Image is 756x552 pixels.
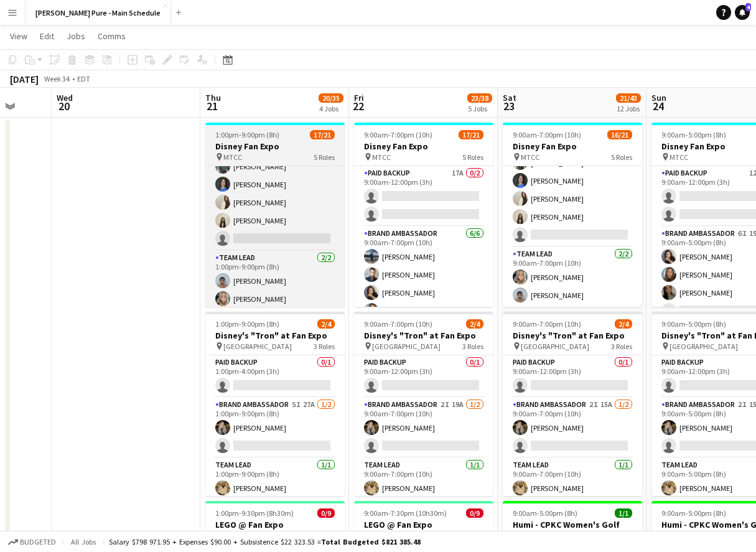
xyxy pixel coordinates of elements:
[319,104,343,113] div: 4 Jobs
[26,1,171,25] button: [PERSON_NAME] Pure - Main Schedule
[215,130,279,139] span: 1:00pm-9:00pm (8h)
[611,152,632,162] span: 5 Roles
[521,342,589,351] span: [GEOGRAPHIC_DATA]
[57,92,73,103] span: Wed
[67,30,85,42] span: Jobs
[205,141,345,152] h3: Disney Fan Expo
[503,247,642,307] app-card-role: Team Lead2/29:00am-7:00pm (10h)[PERSON_NAME][PERSON_NAME]
[215,319,279,329] span: 1:00pm-9:00pm (8h)
[615,319,632,329] span: 2/4
[615,508,632,518] span: 1/1
[205,312,345,496] app-job-card: 1:00pm-9:00pm (8h)2/4Disney's "Tron" at Fan Expo [GEOGRAPHIC_DATA]3 RolesPaid Backup0/11:00pm-4:0...
[354,141,493,152] h3: Disney Fan Expo
[10,73,39,85] div: [DATE]
[314,342,335,351] span: 3 Roles
[661,508,726,518] span: 9:00am-5:00pm (8h)
[501,99,516,113] span: 23
[205,355,345,398] app-card-role: Paid Backup0/11:00pm-4:00pm (3h)
[513,508,577,518] span: 9:00am-5:00pm (8h)
[661,130,726,139] span: 9:00am-5:00pm (8h)
[650,99,666,113] span: 24
[735,5,750,20] a: 4
[651,92,666,103] span: Sun
[203,99,221,113] span: 21
[354,398,493,458] app-card-role: Brand Ambassador2I19A1/29:00am-7:00pm (10h)[PERSON_NAME]
[462,152,483,162] span: 5 Roles
[503,519,642,541] h3: Humi - CPKC Women's Golf Event
[503,92,516,103] span: Sat
[215,508,294,518] span: 1:00pm-9:30pm (8h30m)
[354,166,493,227] app-card-role: Paid Backup17A0/29:00am-12:00pm (3h)
[55,99,73,113] span: 20
[10,30,27,42] span: View
[205,123,345,307] app-job-card: 1:00pm-9:00pm (8h)17/21Disney Fan Expo MTCC5 Roles Brand Ambassador2I24A4/51:00pm-9:00pm (8h)[PER...
[670,152,688,162] span: MTCC
[503,330,642,341] h3: Disney's "Tron" at Fan Expo
[372,152,391,162] span: MTCC
[40,30,54,42] span: Edit
[468,104,492,113] div: 5 Jobs
[41,74,72,83] span: Week 34
[521,152,539,162] span: MTCC
[364,508,447,518] span: 9:00am-7:30pm (10h30m)
[5,28,32,44] a: View
[459,130,483,139] span: 17/21
[205,92,221,103] span: Thu
[503,141,642,152] h3: Disney Fan Expo
[205,398,345,458] app-card-role: Brand Ambassador5I27A1/21:00pm-9:00pm (8h)[PERSON_NAME]
[467,93,492,103] span: 23/38
[354,330,493,341] h3: Disney's "Tron" at Fan Expo
[354,92,364,103] span: Fri
[513,319,581,329] span: 9:00am-7:00pm (10h)
[314,152,335,162] span: 5 Roles
[109,537,421,546] div: Salary $798 971.95 + Expenses $90.00 + Subsistence $22 323.53 =
[205,251,345,311] app-card-role: Team Lead2/21:00pm-9:00pm (8h)[PERSON_NAME][PERSON_NAME]
[62,28,90,44] a: Jobs
[310,130,335,139] span: 17/21
[77,74,90,83] div: EDT
[205,458,345,500] app-card-role: Team Lead1/11:00pm-9:00pm (8h)[PERSON_NAME]
[466,319,483,329] span: 2/4
[607,130,632,139] span: 16/21
[354,312,493,496] app-job-card: 9:00am-7:00pm (10h)2/4Disney's "Tron" at Fan Expo [GEOGRAPHIC_DATA]3 RolesPaid Backup0/19:00am-12...
[513,130,581,139] span: 9:00am-7:00pm (10h)
[321,537,421,546] span: Total Budgeted $821 385.48
[611,342,632,351] span: 3 Roles
[354,123,493,307] app-job-card: 9:00am-7:00pm (10h)17/21Disney Fan Expo MTCC5 RolesPaid Backup17A0/29:00am-12:00pm (3h) Brand Amb...
[503,312,642,496] app-job-card: 9:00am-7:00pm (10h)2/4Disney's "Tron" at Fan Expo [GEOGRAPHIC_DATA]3 RolesPaid Backup0/19:00am-12...
[205,136,345,251] app-card-role: Brand Ambassador2I24A4/51:00pm-9:00pm (8h)[PERSON_NAME][PERSON_NAME][PERSON_NAME][PERSON_NAME]
[462,342,483,351] span: 3 Roles
[364,130,432,139] span: 9:00am-7:00pm (10h)
[354,519,493,541] h3: LEGO @ Fan Expo [GEOGRAPHIC_DATA]
[68,537,98,546] span: All jobs
[466,508,483,518] span: 0/9
[205,519,345,541] h3: LEGO @ Fan Expo [GEOGRAPHIC_DATA]
[364,319,432,329] span: 9:00am-7:00pm (10h)
[616,93,641,103] span: 21/43
[503,123,642,307] app-job-card: 9:00am-7:00pm (10h)16/21Disney Fan Expo MTCC5 Roles Brand Ambassador4I21A4/59:00am-7:00pm (10h)[P...
[503,458,642,500] app-card-role: Team Lead1/19:00am-7:00pm (10h)[PERSON_NAME]
[503,398,642,458] app-card-role: Brand Ambassador2I15A1/29:00am-7:00pm (10h)[PERSON_NAME]
[354,458,493,500] app-card-role: Team Lead1/19:00am-7:00pm (10h)[PERSON_NAME]
[20,538,56,546] span: Budgeted
[503,133,642,247] app-card-role: Brand Ambassador4I21A4/59:00am-7:00pm (10h)[PERSON_NAME][PERSON_NAME][PERSON_NAME][PERSON_NAME]
[352,99,364,113] span: 22
[319,93,343,103] span: 20/35
[617,104,640,113] div: 12 Jobs
[670,342,738,351] span: [GEOGRAPHIC_DATA]
[223,152,242,162] span: MTCC
[317,508,335,518] span: 0/9
[661,319,726,329] span: 9:00am-5:00pm (8h)
[354,227,493,359] app-card-role: Brand Ambassador6/69:00am-7:00pm (10h)[PERSON_NAME][PERSON_NAME][PERSON_NAME][PERSON_NAME]
[354,355,493,398] app-card-role: Paid Backup0/19:00am-12:00pm (3h)
[98,30,126,42] span: Comms
[223,342,292,351] span: [GEOGRAPHIC_DATA]
[93,28,131,44] a: Comms
[372,342,441,351] span: [GEOGRAPHIC_DATA]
